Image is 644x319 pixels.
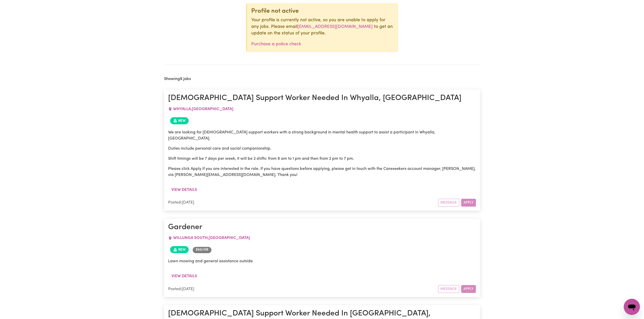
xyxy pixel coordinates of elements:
[193,247,211,253] span: Job rate per hour
[168,156,476,162] p: Shift timings will be 7 days per week, it will be 2 shifts: from 8 am to 1 pm and then from 2 pm ...
[251,8,394,15] div: Profile not active
[168,129,476,142] p: We are looking for [DEMOGRAPHIC_DATA] support workers with a strong background in mental health s...
[251,17,394,37] p: Your profile is currently not active, so you are unable to apply for any jobs. Please email to ge...
[251,42,301,46] a: Purchase a police check
[168,286,438,292] div: Posted: [DATE]
[624,299,640,315] iframe: Button to launch messaging window
[168,166,476,178] p: Please click Apply if you are interested in the role. If you have questions before applying, plea...
[168,94,476,103] h1: [DEMOGRAPHIC_DATA] Support Worker Needed In Whyalla, [GEOGRAPHIC_DATA]
[173,236,250,240] span: WILLUNGA SOUTH , [GEOGRAPHIC_DATA]
[168,200,438,206] div: Posted: [DATE]
[168,271,200,281] button: View details
[180,77,182,81] b: 5
[168,185,200,195] button: View details
[170,117,189,124] span: Job posted within the last 30 days
[168,223,476,232] h1: Gardener
[164,77,191,82] h2: Showing jobs
[168,258,476,264] p: Lawn mowing and general assistance outside
[173,107,233,111] span: WHYALLA , [GEOGRAPHIC_DATA]
[168,146,476,152] p: Duties include personal care and social companionship.
[170,246,189,253] span: Job posted within the last 30 days
[297,25,373,29] a: [EMAIL_ADDRESS][DOMAIN_NAME]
